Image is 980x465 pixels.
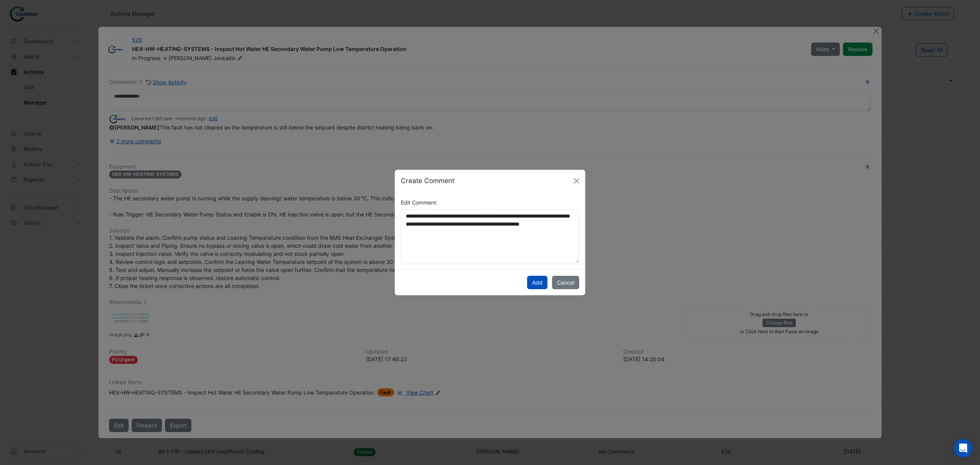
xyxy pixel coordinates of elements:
[552,276,579,289] button: Cancel
[401,176,454,186] h5: Create Comment
[571,175,582,187] button: Close
[954,439,972,457] div: Open Intercom Messenger
[527,276,547,289] button: Add
[401,198,438,206] label: Edit Comment:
